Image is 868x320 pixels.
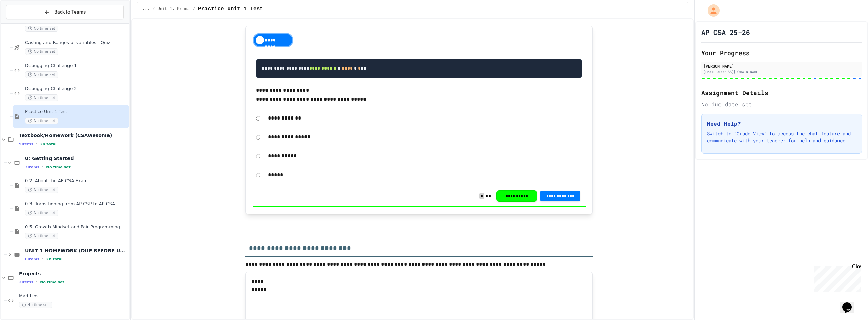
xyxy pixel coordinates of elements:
[701,48,862,58] h2: Your Progress
[19,271,128,277] span: Projects
[25,178,128,184] span: 0.2. About the AP CSA Exam
[42,256,43,262] span: •
[46,165,71,169] span: No time set
[40,280,64,284] span: No time set
[19,132,128,138] span: Textbook/Homework (CSAwesome)
[812,263,861,292] iframe: chat widget
[3,3,47,43] div: Chat with us now!Close
[19,280,33,284] span: 2 items
[54,8,86,16] span: Back to Teams
[25,210,58,216] span: No time set
[19,293,128,299] span: Mad Libs
[158,6,190,12] span: Unit 1: Primitive Types
[25,25,58,32] span: No time set
[703,63,860,69] div: [PERSON_NAME]
[703,69,860,74] div: [EMAIL_ADDRESS][DOMAIN_NAME]
[25,155,128,162] span: 0: Getting Started
[25,63,128,69] span: Debugging Challenge 1
[198,5,263,13] span: Practice Unit 1 Test
[701,100,862,108] div: No due date set
[701,3,722,18] div: My Account
[25,94,58,101] span: No time set
[19,142,33,146] span: 9 items
[25,248,128,254] span: UNIT 1 HOMEWORK (DUE BEFORE UNIT 1 TEST)
[707,120,856,128] h3: Need Help?
[25,165,39,169] span: 3 items
[25,187,58,193] span: No time set
[25,118,58,124] span: No time set
[36,141,37,147] span: •
[193,6,195,12] span: /
[142,6,150,12] span: ...
[25,224,128,230] span: 0.5. Growth Mindset and Pair Programming
[701,88,862,98] h2: Assignment Details
[42,164,43,170] span: •
[19,302,52,308] span: No time set
[25,86,128,92] span: Debugging Challenge 2
[25,201,128,207] span: 0.3. Transitioning from AP CSP to AP CSA
[40,142,57,146] span: 2h total
[25,109,128,115] span: Practice Unit 1 Test
[701,27,750,37] h1: AP CSA 25-26
[840,293,861,313] iframe: chat widget
[707,130,856,144] p: Switch to "Grade View" to access the chat feature and communicate with your teacher for help and ...
[6,5,124,19] button: Back to Teams
[25,257,39,261] span: 6 items
[25,40,128,46] span: Casting and Ranges of variables - Quiz
[152,6,155,12] span: /
[25,48,58,55] span: No time set
[25,71,58,78] span: No time set
[36,279,37,285] span: •
[46,257,63,261] span: 2h total
[25,233,58,239] span: No time set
